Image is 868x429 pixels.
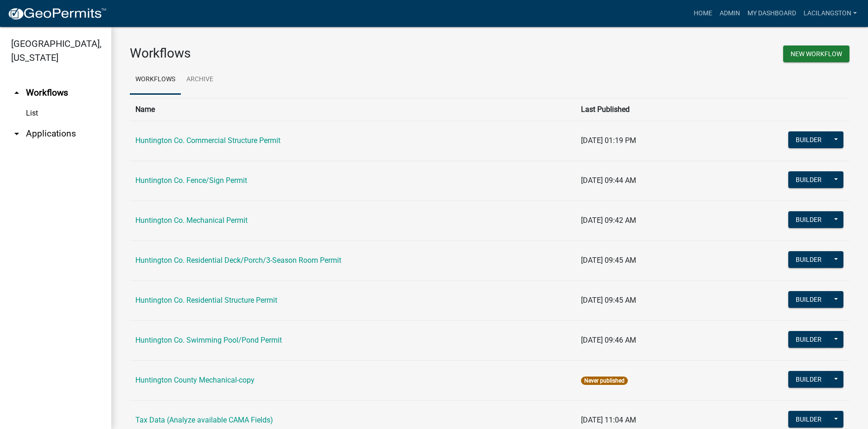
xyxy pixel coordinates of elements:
a: Huntington Co. Swimming Pool/Pond Permit [135,336,282,344]
button: Builder [788,251,829,268]
a: Tax Data (Analyze available CAMA Fields) [135,416,273,424]
button: Builder [788,291,829,308]
button: Builder [788,371,829,388]
span: [DATE] 01:19 PM [581,136,636,145]
span: [DATE] 09:44 AM [581,176,636,185]
button: Builder [788,411,829,428]
i: arrow_drop_up [11,87,22,98]
i: arrow_drop_down [11,128,22,139]
span: Never published [581,377,628,385]
th: Last Published [575,98,712,121]
span: [DATE] 11:04 AM [581,416,636,424]
a: Huntington Co. Residential Structure Permit [135,296,277,305]
span: [DATE] 09:45 AM [581,296,636,305]
a: Archive [181,65,219,95]
a: Huntington County Mechanical-copy [135,376,255,384]
a: Workflows [130,65,181,95]
button: Builder [788,211,829,228]
span: [DATE] 09:42 AM [581,216,636,225]
a: Admin [716,5,744,22]
a: Home [690,5,716,22]
span: [DATE] 09:46 AM [581,336,636,344]
a: Huntington Co. Mechanical Permit [135,216,248,225]
a: My Dashboard [744,5,800,22]
th: Name [130,98,575,121]
button: Builder [788,331,829,348]
a: LaciLangston [800,5,861,22]
a: Huntington Co. Commercial Structure Permit [135,136,281,145]
button: Builder [788,171,829,188]
a: Huntington Co. Fence/Sign Permit [135,176,247,185]
button: New Workflow [783,45,849,62]
a: Huntington Co. Residential Deck/Porch/3-Season Room Permit [135,256,341,265]
span: [DATE] 09:45 AM [581,256,636,265]
button: Builder [788,131,829,148]
h3: Workflows [130,45,483,61]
